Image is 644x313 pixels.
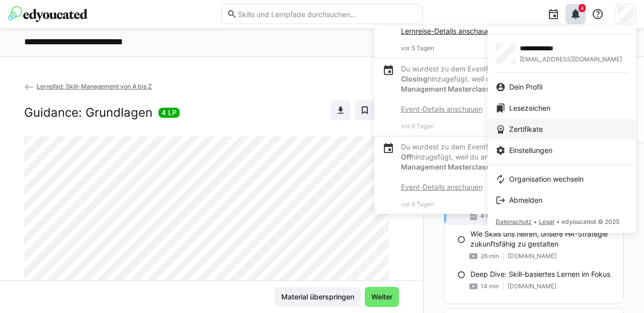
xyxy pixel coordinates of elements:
[509,103,550,113] span: Lesezeichen
[509,195,542,205] span: Abmelden
[496,218,532,225] span: Datenschutz
[509,174,584,184] span: Organisation wechseln
[509,82,542,92] span: Dein Profil
[509,145,552,155] span: Einstellungen
[539,218,554,225] span: Legal
[561,218,619,225] span: edyoucated © 2025
[509,124,543,134] span: Zertifikate
[520,55,622,63] span: [EMAIL_ADDRESS][DOMAIN_NAME]
[556,218,559,225] span: •
[534,218,537,225] span: •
